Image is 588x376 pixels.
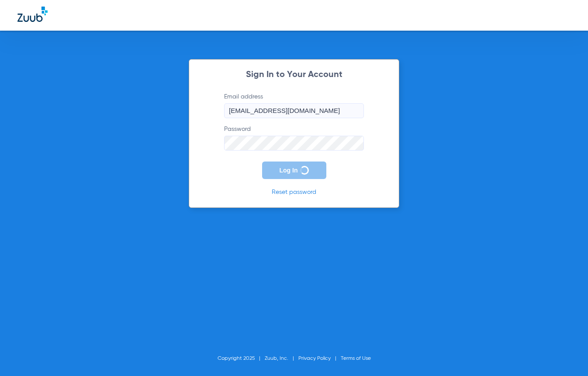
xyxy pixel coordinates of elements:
[272,189,316,195] a: Reset password
[224,136,364,151] input: Password
[17,7,48,22] img: Zuub Logo
[224,103,364,118] input: Email address
[262,162,326,179] button: Log In
[224,125,364,151] label: Password
[265,354,298,363] li: Zuub, Inc.
[224,92,364,118] label: Email address
[298,356,331,361] a: Privacy Policy
[218,354,265,363] li: Copyright 2025
[211,70,377,79] h2: Sign In to Your Account
[280,167,298,174] span: Log In
[341,356,371,361] a: Terms of Use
